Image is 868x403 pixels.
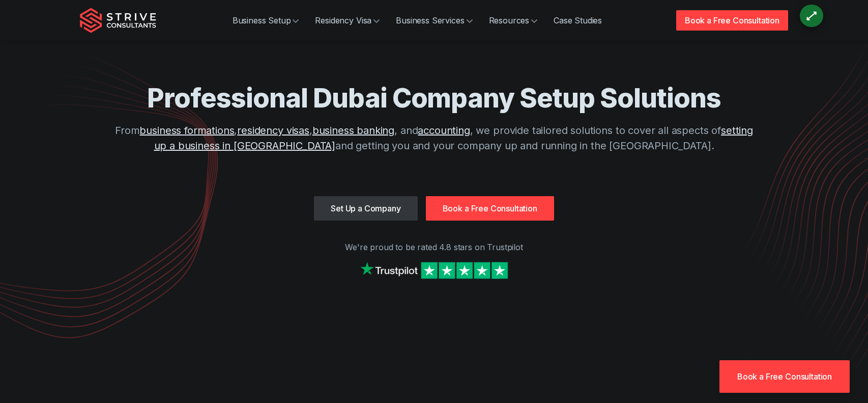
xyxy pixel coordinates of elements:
[676,10,788,31] a: Book a Free Consultation
[307,10,388,31] a: Residency Visa
[719,360,850,393] a: Book a Free Consultation
[80,8,156,33] img: Strive Consultants
[224,10,307,31] a: Business Setup
[418,124,470,137] a: accounting
[312,124,394,137] a: business banking
[802,6,821,25] div: ⟷
[481,10,546,31] a: Resources
[80,241,788,253] p: We're proud to be rated 4.8 stars on Trustpilot
[314,196,417,221] a: Set Up a Company
[108,123,760,153] p: From , , , and , we provide tailored solutions to cover all aspects of and getting you and your c...
[545,10,610,31] a: Case Studies
[426,196,554,221] a: Book a Free Consultation
[237,124,309,137] a: residency visas
[139,124,234,137] a: business formations
[358,259,510,281] img: Strive on Trustpilot
[388,10,480,31] a: Business Services
[108,82,760,115] h1: Professional Dubai Company Setup Solutions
